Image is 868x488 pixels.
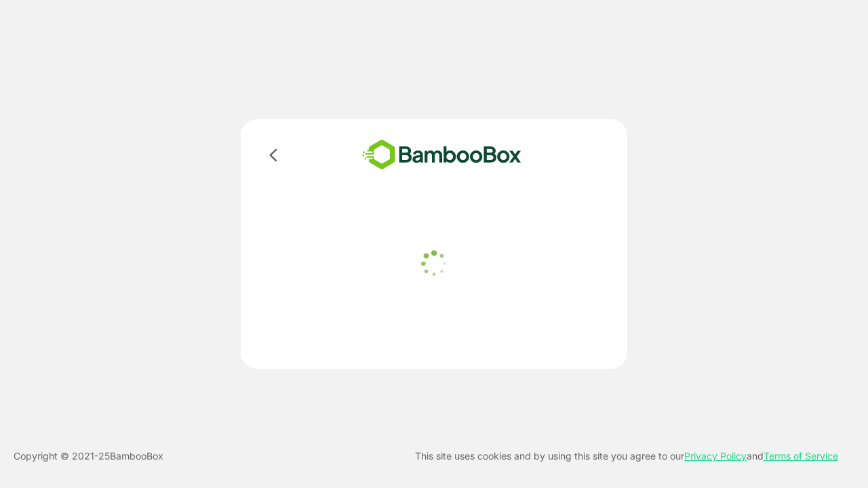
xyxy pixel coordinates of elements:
a: Privacy Policy [684,450,747,462]
p: This site uses cookies and by using this site you agree to our and [415,448,838,464]
img: loader [417,247,451,281]
img: bamboobox [342,136,541,174]
p: Copyright © 2021- 25 BambooBox [14,448,163,464]
a: Terms of Service [764,450,838,462]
